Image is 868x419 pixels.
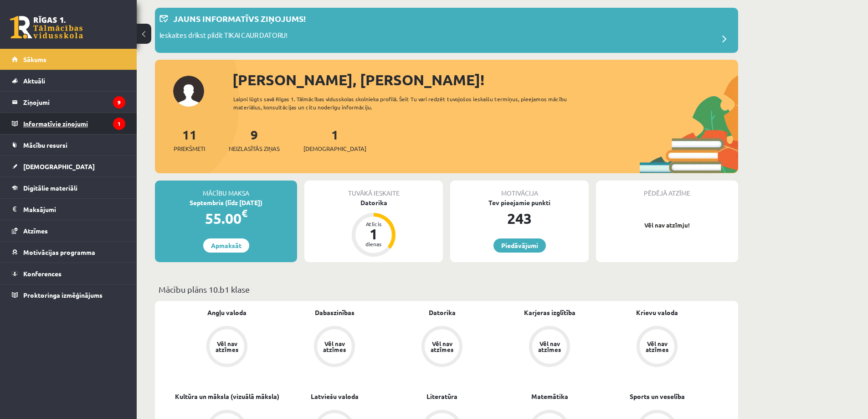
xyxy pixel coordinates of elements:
span: Mācību resursi [23,141,67,149]
div: Vēl nav atzīmes [537,341,562,352]
a: Angļu valoda [207,308,247,317]
a: Piedāvājumi [493,238,546,253]
span: [DEMOGRAPHIC_DATA] [303,144,366,153]
a: Dabaszinības [315,308,354,317]
div: Atlicis [360,221,387,227]
div: Motivācija [450,181,589,198]
a: Konferences [12,263,125,284]
div: 1 [360,227,387,241]
span: [DEMOGRAPHIC_DATA] [23,162,95,171]
p: Mācību plāns 10.b1 klase [159,283,734,295]
i: 9 [113,96,125,109]
a: 1[DEMOGRAPHIC_DATA] [303,126,366,153]
div: Datorika [304,198,443,207]
div: [PERSON_NAME], [PERSON_NAME]! [232,69,738,91]
a: Mācību resursi [12,134,125,155]
a: Krievu valoda [636,308,678,317]
a: Sports un veselība [630,392,685,401]
div: Pēdējā atzīme [596,181,738,198]
a: 11Priekšmeti [174,126,205,153]
a: Aktuāli [12,70,125,91]
a: Motivācijas programma [12,242,125,263]
i: 1 [113,118,125,130]
div: Vēl nav atzīmes [644,341,670,352]
legend: Informatīvie ziņojumi [23,113,125,134]
a: Karjeras izglītība [524,308,575,317]
a: Jauns informatīvs ziņojums! Ieskaites drīkst pildīt TIKAI CAUR DATORU! [159,12,734,48]
div: Laipni lūgts savā Rīgas 1. Tālmācības vidusskolas skolnieka profilā. Šeit Tu vari redzēt tuvojošo... [233,95,583,111]
div: Vēl nav atzīmes [214,341,240,352]
a: Datorika [429,308,456,317]
a: Sākums [12,49,125,70]
p: Ieskaites drīkst pildīt TIKAI CAUR DATORU! [159,30,288,43]
span: Digitālie materiāli [23,184,77,192]
span: Priekšmeti [174,144,205,153]
span: € [241,207,247,220]
a: Apmaksāt [203,238,249,253]
span: Sākums [23,55,46,63]
div: 243 [450,207,589,229]
div: Mācību maksa [155,181,297,198]
a: Digitālie materiāli [12,177,125,198]
div: dienas [360,241,387,247]
div: Tuvākā ieskaite [304,181,443,198]
div: 55.00 [155,207,297,229]
div: Tev pieejamie punkti [450,198,589,207]
a: Maksājumi [12,199,125,220]
a: Vēl nav atzīmes [388,326,496,369]
a: Latviešu valoda [311,392,359,401]
span: Motivācijas programma [23,248,95,256]
p: Vēl nav atzīmju! [601,221,734,230]
a: Vēl nav atzīmes [281,326,388,369]
p: Jauns informatīvs ziņojums! [173,12,306,25]
a: Matemātika [531,392,568,401]
a: Informatīvie ziņojumi1 [12,113,125,134]
a: Ziņojumi9 [12,92,125,113]
a: Vēl nav atzīmes [173,326,281,369]
div: Vēl nav atzīmes [322,341,347,352]
span: Proktoringa izmēģinājums [23,291,103,299]
a: Vēl nav atzīmes [496,326,603,369]
a: Atzīmes [12,220,125,241]
span: Konferences [23,269,62,278]
div: Vēl nav atzīmes [429,341,455,352]
span: Neizlasītās ziņas [229,144,280,153]
a: Literatūra [426,392,457,401]
a: Proktoringa izmēģinājums [12,285,125,305]
span: Atzīmes [23,227,48,235]
a: Datorika Atlicis 1 dienas [304,198,443,258]
a: [DEMOGRAPHIC_DATA] [12,156,125,177]
a: Vēl nav atzīmes [603,326,711,369]
span: Aktuāli [23,77,45,85]
a: Rīgas 1. Tālmācības vidusskola [10,16,83,39]
a: 9Neizlasītās ziņas [229,126,280,153]
legend: Ziņojumi [23,92,125,113]
div: Septembris (līdz [DATE]) [155,198,297,207]
legend: Maksājumi [23,199,125,220]
a: Kultūra un māksla (vizuālā māksla) [175,392,279,401]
